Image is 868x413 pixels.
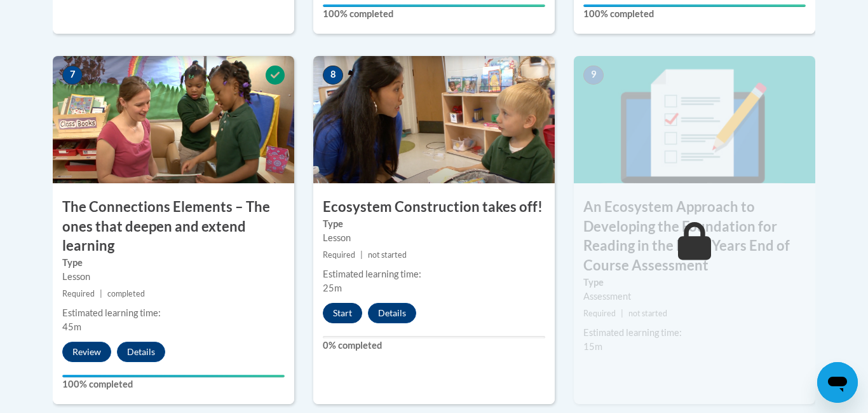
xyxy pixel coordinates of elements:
label: Type [323,217,545,231]
img: Course Image [53,56,294,183]
iframe: Button to launch messaging window [817,362,858,403]
span: 25m [323,283,342,293]
label: 100% completed [323,7,545,21]
h3: Ecosystem Construction takes off! [313,197,555,217]
label: 100% completed [583,7,806,21]
span: 9 [583,66,604,85]
span: 45m [62,321,81,332]
button: Review [62,342,111,362]
span: | [621,309,623,318]
div: Lesson [323,231,545,245]
div: Assessment [583,290,806,304]
span: | [100,289,102,298]
div: Lesson [62,270,285,284]
span: 8 [323,66,343,85]
span: Required [323,250,355,260]
div: Your progress [323,4,545,7]
div: Your progress [62,375,285,377]
label: 100% completed [62,377,285,391]
div: Your progress [583,4,806,7]
h3: An Ecosystem Approach to Developing the Foundation for Reading in the Early Years End of Course A... [574,197,815,276]
button: Start [323,303,362,323]
div: Estimated learning time: [62,306,285,320]
span: 7 [62,66,83,85]
span: not started [628,309,667,318]
label: Type [583,276,806,290]
img: Course Image [313,56,555,183]
span: Required [583,309,616,318]
span: | [360,250,363,260]
span: 15m [583,341,602,352]
label: 0% completed [323,339,545,353]
label: Type [62,256,285,270]
div: Estimated learning time: [583,326,806,340]
span: not started [368,250,407,260]
h3: The Connections Elements – The ones that deepen and extend learning [53,197,294,256]
img: Course Image [574,56,815,183]
button: Details [368,303,416,323]
div: Estimated learning time: [323,267,545,281]
span: completed [107,289,145,298]
span: Required [62,289,95,298]
button: Details [117,342,165,362]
